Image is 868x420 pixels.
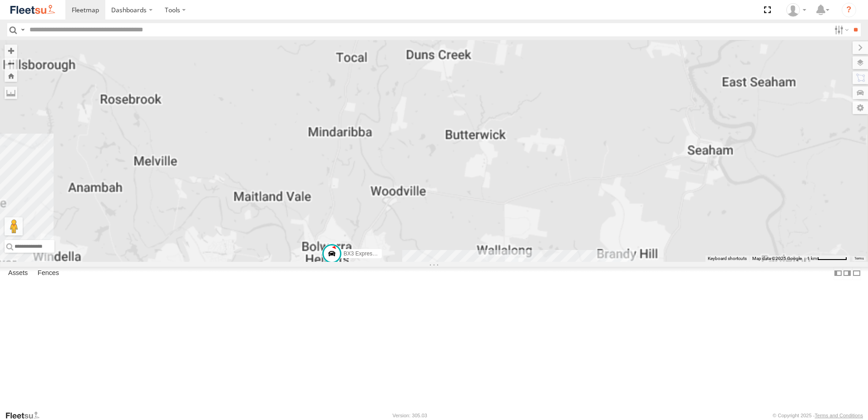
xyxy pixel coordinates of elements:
label: Dock Summary Table to the Right [843,267,852,280]
a: Visit our Website [5,411,47,420]
button: Map Scale: 1 km per 62 pixels [804,255,850,262]
button: Zoom Home [5,70,17,82]
label: Assets [4,267,32,280]
img: fleetsu-logo-horizontal.svg [9,4,56,16]
button: Zoom out [5,57,17,70]
div: James Cullen [783,3,809,17]
label: Hide Summary Table [852,267,861,280]
div: Version: 305.03 [393,413,427,418]
a: Terms and Conditions [815,413,863,418]
label: Search Query [19,23,26,36]
span: BX3 Express Ute [344,250,385,257]
span: Map data ©2025 Google [752,256,802,261]
button: Zoom in [5,45,17,57]
label: Map Settings [853,101,868,114]
i: ? [842,3,856,17]
label: Search Filter Options [831,23,850,36]
button: Drag Pegman onto the map to open Street View [5,217,23,235]
button: Keyboard shortcuts [708,255,747,262]
div: © Copyright 2025 - [773,413,863,418]
label: Fences [33,267,64,280]
label: Dock Summary Table to the Left [833,267,843,280]
label: Measure [5,86,17,99]
span: 1 km [807,256,817,261]
a: Terms [854,257,864,260]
